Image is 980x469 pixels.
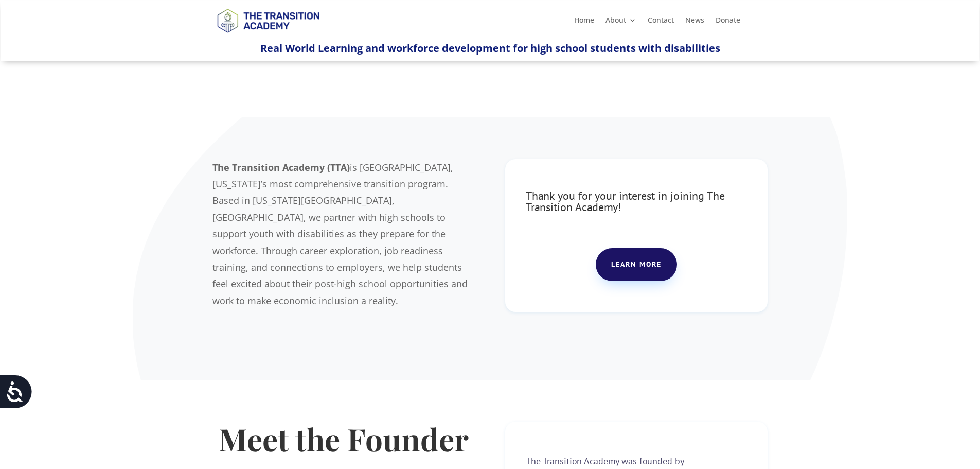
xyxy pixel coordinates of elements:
[219,418,469,459] strong: Meet the Founder
[212,31,324,41] a: Logo-Noticias
[685,16,704,28] a: News
[716,16,740,28] a: Donate
[648,16,674,28] a: Contact
[526,188,725,214] span: Thank you for your interest in joining The Transition Academy!
[574,16,594,28] a: Home
[596,248,677,281] a: Learn more
[212,161,468,307] span: is [GEOGRAPHIC_DATA], [US_STATE]’s most comprehensive transition program. Based in [US_STATE][GEO...
[605,16,636,28] a: About
[212,2,324,39] img: TTA Brand_TTA Primary Logo_Horizontal_Light BG
[212,161,350,173] b: The Transition Academy (TTA)
[260,41,720,55] span: Real World Learning and workforce development for high school students with disabilities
